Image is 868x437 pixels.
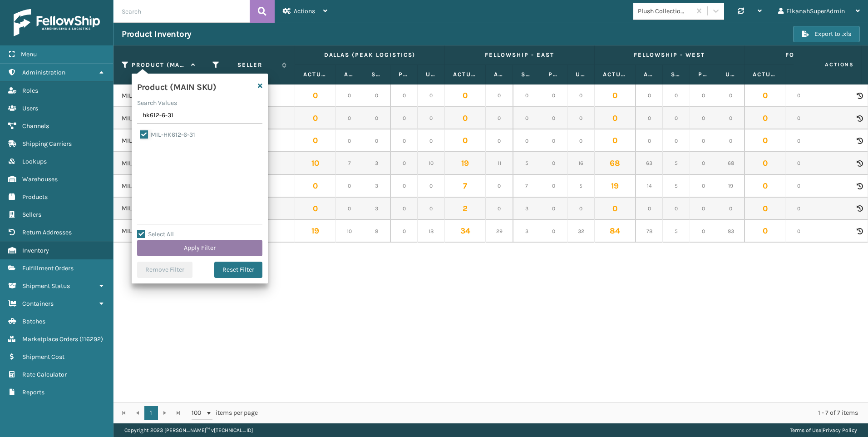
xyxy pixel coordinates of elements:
i: Product Activity [857,138,862,144]
td: 0 [336,175,363,198]
td: 0 [540,129,567,152]
a: MIL-HK612-4 [122,136,158,145]
td: 0 [567,84,595,107]
td: 0 [567,129,595,152]
span: Users [22,104,38,112]
td: 3 [363,152,390,175]
label: Actual Quantity [753,70,777,79]
td: 0 [745,129,785,152]
td: 0 [418,175,445,198]
i: Product Activity [857,115,862,122]
td: 0 [513,129,540,152]
td: 0 [636,84,663,107]
a: MIL-FTMT-B [122,91,156,100]
span: Roles [22,87,38,94]
td: 0 [785,175,813,198]
a: MIL-MT-CLCF-10-K [122,182,174,191]
td: 5 [567,175,595,198]
td: 0 [663,107,690,130]
button: Remove Filter [137,262,192,278]
td: 0 [390,198,418,220]
td: 68 [717,152,745,175]
td: 0 [390,84,418,107]
td: 0 [486,129,513,152]
label: Available [494,70,504,79]
td: 0 [595,129,636,152]
td: 0 [745,107,785,130]
td: 0 [486,175,513,198]
td: 0 [336,84,363,107]
label: Search Values [137,98,177,108]
label: Select All [137,230,174,238]
td: 3 [363,175,390,198]
td: 0 [390,175,418,198]
td: 0 [717,129,745,152]
i: Product Activity [857,205,862,212]
a: MIL-MT-CLCF-10-T [122,227,173,236]
td: 7 [445,175,486,198]
td: 0 [513,107,540,130]
span: Fulfillment Orders [22,264,74,272]
label: Actual Quantity [603,70,627,79]
td: 0 [336,198,363,220]
td: 0 [486,84,513,107]
span: Containers [22,300,54,308]
td: 0 [745,198,785,220]
td: 0 [390,220,418,243]
td: 14 [636,175,663,198]
td: 0 [690,198,717,220]
td: 0 [418,198,445,220]
td: 0 [690,84,717,107]
label: Safety [521,70,532,79]
button: Apply Filter [137,240,262,256]
td: 0 [445,107,486,130]
span: Warehouses [22,175,58,183]
label: Actual Quantity [453,70,477,79]
td: 18 [418,220,445,243]
td: 0 [785,84,813,107]
td: 10 [418,152,445,175]
label: Fellowship - West [603,51,736,59]
td: 3 [513,220,540,243]
a: Terms of Use [790,427,821,433]
span: Return Addresses [22,228,72,236]
a: MIL-MT-CLCF-10-F [122,159,173,168]
td: 0 [363,129,390,152]
td: 0 [717,198,745,220]
span: Products [22,193,48,201]
label: Unallocated [426,70,436,79]
span: Lookups [22,158,47,165]
td: 0 [690,220,717,243]
div: Plush Collections [638,6,692,16]
td: 0 [717,84,745,107]
span: Actions [294,7,315,15]
td: 0 [336,129,363,152]
label: Pending [399,70,409,79]
label: Available [344,70,355,79]
span: 100 [192,408,205,417]
td: 0 [295,107,336,130]
a: 1 [144,406,158,420]
td: 11 [486,152,513,175]
td: 19 [717,175,745,198]
td: 0 [295,129,336,152]
td: 16 [567,152,595,175]
label: Product (MAIN SKU) [132,61,187,69]
td: 0 [540,107,567,130]
td: 0 [785,129,813,152]
label: Fellowship - East [453,51,586,59]
td: 32 [567,220,595,243]
span: Actions [796,57,859,72]
button: Export to .xls [793,26,860,42]
td: 0 [690,152,717,175]
a: Privacy Policy [823,427,857,433]
span: Administration [22,69,65,76]
label: Pending [548,70,559,79]
label: Dallas (Peak Logistics) [303,51,436,59]
span: Marketplace Orders [22,335,78,343]
td: 0 [540,84,567,107]
span: Sellers [22,211,41,218]
td: 0 [785,152,813,175]
td: 0 [363,84,390,107]
span: Shipment Cost [22,353,64,361]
